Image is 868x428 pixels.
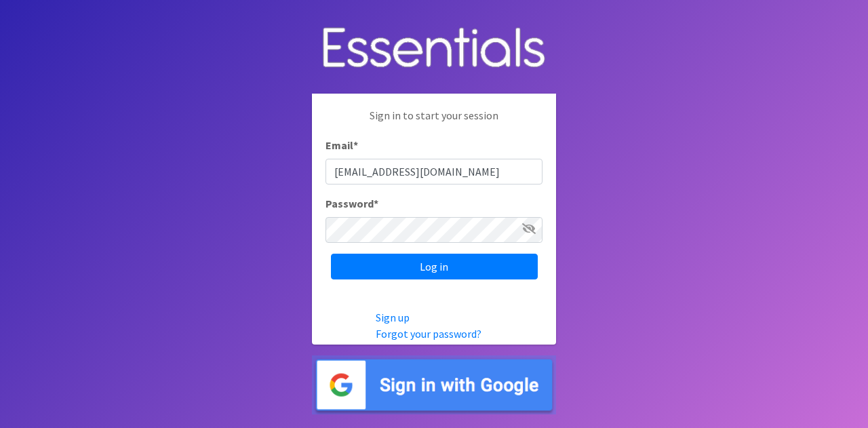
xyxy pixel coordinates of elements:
[374,197,378,210] abbr: required
[312,355,556,414] img: Sign in with Google
[325,195,378,212] label: Password
[376,327,481,341] a: Forgot your password?
[312,14,556,83] img: Human Essentials
[353,138,358,152] abbr: required
[331,254,538,279] input: Log in
[376,311,410,324] a: Sign up
[325,137,358,153] label: Email
[325,107,542,137] p: Sign in to start your session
